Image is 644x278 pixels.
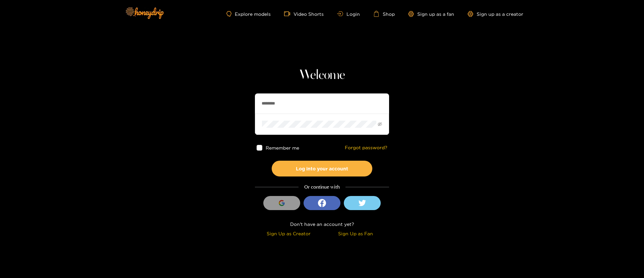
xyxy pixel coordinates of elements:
[266,145,299,150] span: Remember me
[272,161,372,176] button: Log into your account
[345,145,387,151] a: Forgot password?
[257,230,320,237] div: Sign Up as Creator
[337,11,360,16] a: Login
[226,11,271,17] a: Explore models
[378,122,382,126] span: eye-invisible
[255,67,389,83] h1: Welcome
[255,220,389,228] div: Don't have an account yet?
[284,11,324,17] a: Video Shorts
[373,11,395,17] a: Shop
[408,11,454,17] a: Sign up as a fan
[284,11,293,17] span: video-camera
[468,11,523,17] a: Sign up as a creator
[255,183,389,191] div: Or continue with
[324,230,387,237] div: Sign Up as Fan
